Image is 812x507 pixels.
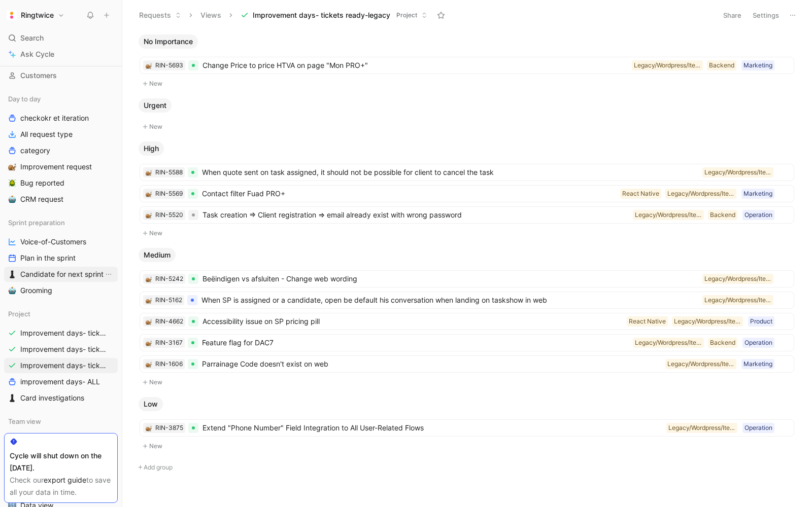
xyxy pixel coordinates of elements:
span: Improvement days- tickets ready- backend [20,344,108,354]
div: RIN-3875 [155,423,183,433]
span: Ask Cycle [20,48,54,60]
span: Day to day [8,94,41,104]
a: Customers [4,68,118,83]
div: React Native [622,189,659,199]
button: 🐌 [145,424,152,431]
button: Settings [748,8,784,22]
span: Extend "Phone Number" Field Integration to All User-Related Flows [202,422,662,434]
div: Search [4,30,118,46]
div: Team view [4,414,118,429]
button: ♟️ [6,392,18,404]
img: 🐌 [146,191,152,197]
a: ♟️Candidate for next sprintView actions [4,267,118,282]
a: checkokr et iteration [4,111,118,126]
div: Check our to save all your data in time. [10,474,112,498]
img: 🐌 [8,163,16,171]
a: 🐌RIN-3167Feature flag for DAC7OperationBackendLegacy/Wordpress/Iterable [140,334,794,351]
button: No Importance [139,34,198,49]
a: 🐌RIN-1606Parrainage Code doesn't exist on webMarketingLegacy/Wordpress/Iterable [140,355,794,373]
div: UrgentNew [134,98,799,133]
span: Medium [144,250,171,260]
button: Low [139,397,163,411]
img: ♟️ [8,394,16,402]
span: category [20,146,50,156]
img: 🐌 [146,340,152,346]
a: 🤖Grooming [4,283,118,298]
span: Improvement days- tickets ready-legacy [20,360,107,371]
a: Improvement days- tickets ready- backend [4,342,118,357]
div: Legacy/Wordpress/Iterable [667,189,734,199]
span: Customers [20,70,57,81]
span: When quote sent on task assigned, it should not be possible for client to cancel the task [202,166,698,178]
img: 🐌 [146,298,152,304]
h1: Ringtwice [21,11,54,20]
button: New [139,121,795,133]
div: Legacy/Wordpress/Iterable [668,423,735,433]
img: 🤖 [8,286,16,295]
button: 🤖 [6,284,18,297]
img: 🐌 [146,319,152,325]
button: Requests [134,8,186,23]
div: React Native [629,316,666,327]
div: Day to day [4,91,118,106]
a: 🪲Bug reported [4,175,118,191]
span: Accessibility issue on SP pricing pill [202,315,623,328]
button: 🐌 [145,211,152,219]
span: Change Price to price HTVA on page "Mon PRO+" [202,59,628,71]
div: 🐌 [145,339,152,346]
div: Day to daycheckokr et iterationAll request typecategory🐌Improvement request🪲Bug reported🤖CRM request [4,91,118,207]
button: 🐌 [145,275,152,282]
button: Add group [134,461,799,474]
span: Improvement days- tickets ready- React [20,328,107,338]
span: Beëindigen vs afsluiten - Change web wording [202,273,698,285]
a: 🤖CRM request [4,192,118,207]
div: 🐌 [145,360,152,368]
span: All request type [20,129,73,139]
img: 🐌 [146,425,152,431]
button: New [139,440,795,452]
div: RIN-4662 [155,316,183,327]
div: Backend [709,60,734,70]
button: ♟️ [6,268,18,280]
button: 🐌 [145,169,152,176]
span: Card investigations [20,393,84,403]
div: Backend [710,210,735,220]
span: Voice-of-Customers [20,237,86,247]
a: Voice-of-Customers [4,234,118,249]
button: RingtwiceRingtwice [4,8,67,22]
div: RIN-5693 [155,60,183,70]
div: Legacy/Wordpress/Iterable [704,295,771,305]
div: Legacy/Wordpress/Iterable [704,274,771,284]
span: Project [396,10,417,20]
span: Bug reported [20,178,64,188]
span: checkokr et iteration [20,113,89,123]
a: 🐌RIN-5162When SP is assigned or a candidate, open be default his conversation when landing on tas... [140,292,794,309]
a: improvement days- ALL [4,374,118,389]
a: 🐌RIN-5242Beëindigen vs afsluiten - Change web wordingLegacy/Wordpress/Iterable [140,270,794,287]
img: 🐌 [146,63,152,69]
button: View actions [104,269,114,279]
img: ♟️ [8,270,16,278]
button: Medium [139,248,176,262]
a: category [4,143,118,158]
div: Marketing [743,60,772,70]
a: Improvement days- tickets ready-legacy [4,358,118,373]
button: Views [196,8,226,23]
div: Legacy/Wordpress/Iterable [704,167,771,177]
span: Feature flag for DAC7 [202,337,629,349]
span: Project [8,309,30,319]
span: improvement days- ALL [20,377,100,387]
button: New [139,376,795,388]
span: Parrainage Code doesn't exist on web [202,358,661,370]
a: Ask Cycle [4,47,118,62]
a: ♟️Card investigations [4,390,118,406]
div: ProjectImprovement days- tickets ready- ReactImprovement days- tickets ready- backendImprovement ... [4,306,118,406]
a: 🐌RIN-5588When quote sent on task assigned, it should not be possible for client to cancel the tas... [140,164,794,181]
button: New [139,78,795,90]
div: Legacy/Wordpress/Iterable [634,60,701,70]
div: RIN-5242 [155,274,183,284]
div: RIN-3167 [155,338,183,348]
div: MediumNew [134,248,799,389]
